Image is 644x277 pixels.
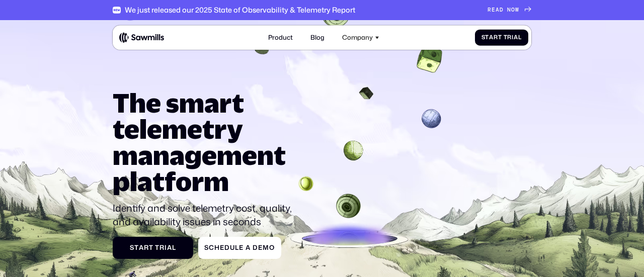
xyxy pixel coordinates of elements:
[507,34,512,41] span: r
[224,244,230,251] span: d
[172,244,176,251] span: l
[246,244,251,251] span: a
[230,244,235,251] span: u
[492,7,496,13] span: E
[113,90,299,194] h1: The smart telemetry management platform
[342,34,373,41] div: Company
[253,244,258,251] span: D
[269,244,275,251] span: o
[488,7,531,13] a: READNOW
[485,34,489,41] span: t
[144,244,149,251] span: r
[220,244,224,251] span: e
[159,244,165,251] span: r
[155,244,159,251] span: T
[481,34,486,41] span: S
[167,244,172,251] span: a
[204,244,209,251] span: S
[134,244,139,251] span: t
[488,7,492,13] span: R
[165,244,167,251] span: i
[496,7,500,13] span: A
[507,7,511,13] span: N
[139,244,144,251] span: a
[494,34,498,41] span: r
[511,7,515,13] span: O
[504,34,508,41] span: T
[512,34,514,41] span: i
[515,7,519,13] span: W
[235,244,239,251] span: l
[125,6,355,14] div: We just released our 2025 State of Observability & Telemetry Report
[263,29,297,46] a: Product
[239,244,244,251] span: e
[475,29,528,46] a: StartTrial
[149,244,153,251] span: t
[113,202,299,229] p: Identify and solve telemetry cost, quality, and availability issues in seconds
[518,34,522,41] span: l
[198,237,281,259] a: ScheduleaDemo
[263,244,269,251] span: m
[498,34,502,41] span: t
[500,7,504,13] span: D
[338,29,384,46] div: Company
[214,244,220,251] span: h
[130,244,134,251] span: S
[514,34,518,41] span: a
[258,244,263,251] span: e
[489,34,494,41] span: a
[305,29,329,46] a: Blog
[113,237,193,259] a: StartTrial
[209,244,214,251] span: c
